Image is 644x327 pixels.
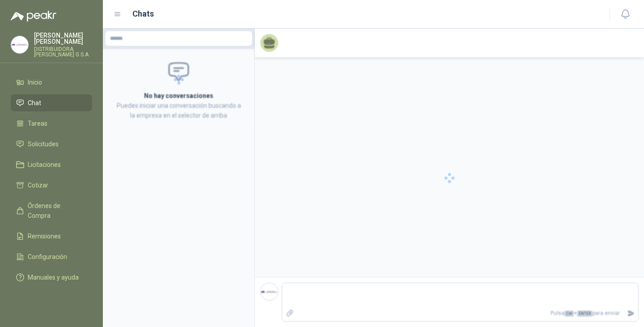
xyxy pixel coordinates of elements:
span: Configuración [28,252,67,262]
a: Remisiones [11,228,92,245]
p: DISTRIBUIDORA [PERSON_NAME] G S.A [34,47,92,57]
a: Tareas [11,115,92,132]
a: Chat [11,94,92,111]
h1: Chats [132,8,154,20]
a: Configuración [11,248,92,265]
a: Órdenes de Compra [11,197,92,224]
span: Órdenes de Compra [28,201,84,221]
img: Logo peakr [11,11,56,21]
span: Solicitudes [28,139,59,149]
img: Company Logo [11,36,28,53]
span: Inicio [28,77,42,87]
span: Licitaciones [28,160,61,170]
a: Solicitudes [11,136,92,153]
a: Inicio [11,74,92,91]
span: Remisiones [28,231,61,241]
a: Cotizar [11,177,92,194]
a: Manuales y ayuda [11,269,92,286]
span: Cotizar [28,180,48,190]
span: Chat [28,98,41,108]
span: Tareas [28,119,47,128]
span: Manuales y ayuda [28,272,79,282]
a: Licitaciones [11,156,92,173]
p: [PERSON_NAME] [PERSON_NAME] [34,32,92,45]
